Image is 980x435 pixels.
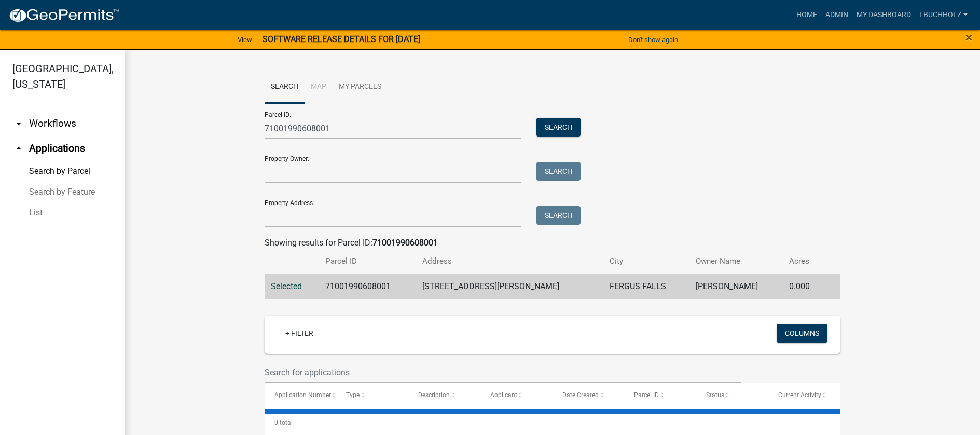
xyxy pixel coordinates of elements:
[408,383,480,408] datatable-header-cell: Description
[418,391,450,399] span: Description
[265,237,840,249] div: Showing results for Parcel ID:
[696,383,768,408] datatable-header-cell: Status
[265,362,742,383] input: Search for applications
[265,71,305,104] a: Search
[852,5,915,25] a: My Dashboard
[634,391,659,399] span: Parcel ID
[233,31,256,48] a: View
[821,5,852,25] a: Admin
[490,391,517,399] span: Applicant
[783,274,824,299] td: 0.000
[603,249,689,274] th: City
[265,383,337,408] datatable-header-cell: Application Number
[319,274,417,299] td: 71001990608001
[319,249,417,274] th: Parcel ID
[416,249,603,274] th: Address
[603,274,689,299] td: FERGUS FALLS
[965,31,972,44] button: Close
[706,391,724,399] span: Status
[336,383,408,408] datatable-header-cell: Type
[792,5,821,25] a: Home
[624,383,696,408] datatable-header-cell: Parcel ID
[689,249,783,274] th: Owner Name
[263,34,420,44] strong: SOFTWARE RELEASE DETAILS FOR [DATE]
[271,281,302,291] a: Selected
[915,5,972,25] a: lbuchholz
[777,324,827,343] button: Columns
[346,391,360,399] span: Type
[778,391,821,399] span: Current Activity
[277,324,322,343] a: + Filter
[372,238,438,248] strong: 71001990608001
[480,383,553,408] datatable-header-cell: Applicant
[12,142,25,155] i: arrow_drop_up
[553,383,625,408] datatable-header-cell: Date Created
[965,30,972,45] span: ×
[536,118,581,137] button: Search
[562,391,599,399] span: Date Created
[536,206,581,225] button: Search
[624,31,682,48] button: Don't show again
[333,71,388,104] a: My Parcels
[689,274,783,299] td: [PERSON_NAME]
[536,162,581,181] button: Search
[416,274,603,299] td: [STREET_ADDRESS][PERSON_NAME]
[12,117,25,130] i: arrow_drop_down
[768,383,840,408] datatable-header-cell: Current Activity
[783,249,824,274] th: Acres
[274,391,331,399] span: Application Number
